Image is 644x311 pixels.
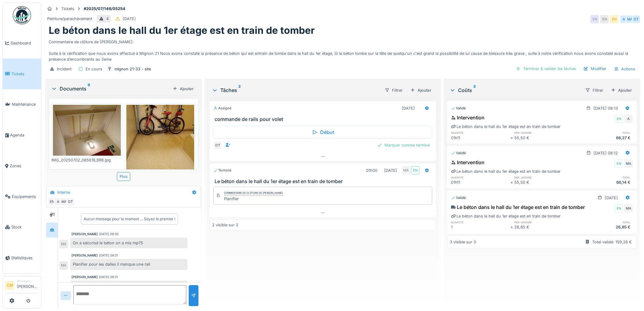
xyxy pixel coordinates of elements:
span: Agenda [10,132,39,138]
div: Terminé [213,168,232,173]
span: Stock [11,224,39,230]
div: Ajouter [608,86,634,94]
img: kidi0wg6pvglk8b86m37g89hxoli [53,105,121,156]
h6: total [573,175,633,179]
div: [PERSON_NAME] [72,232,98,236]
div: [DATE] 08:12 [593,150,618,156]
a: CM Manager[PERSON_NAME] [5,279,39,293]
span: Tickets [11,71,39,77]
div: EN [614,204,623,213]
div: EN [610,15,618,23]
div: IMG_20250702_085619_996.jpg [51,157,122,163]
div: 01h11 [451,179,510,185]
div: 26,85 € [573,224,633,230]
div: EN [590,15,599,23]
div: Terminer & valider les tâches [513,65,579,73]
div: MA [624,204,633,213]
a: Stock [3,212,41,243]
div: EN [614,159,623,168]
h6: prix unitaire [514,175,574,179]
div: Assigné [213,106,232,111]
div: Validé [451,150,466,156]
div: Le béton dans le hall du 1er étage est en train de tomber [451,213,561,219]
a: Zones [3,150,41,181]
h6: quantité [451,220,510,224]
h3: commande de rails pour volet [215,116,434,122]
div: EN [600,15,609,23]
li: CM [5,281,14,290]
h3: Le béton dans le hall du 1er étage est en train de tomber [215,178,434,184]
div: Total validé: 159,26 € [592,239,632,245]
div: × [510,135,514,141]
div: 66,27 € [573,135,633,141]
div: À voir avec [PERSON_NAME] si on a le rail en stock [70,281,187,291]
div: Aucun message pour le moment … Soyez le premier ! [84,216,175,222]
div: OT [66,197,75,206]
div: MA [626,15,634,23]
span: Dashboard [11,40,39,46]
div: On a sécurisé le béton on a mis mp75 [70,238,187,248]
a: Maintenance [3,89,41,120]
div: Début [213,126,432,139]
div: Manager [17,279,39,283]
a: Dashboard [3,28,41,58]
div: 4 [106,16,109,22]
div: [DATE] 08:13 [593,105,618,111]
div: [DATE] [605,195,618,201]
div: Planifier pour les dalles il manque une rail [70,259,187,270]
div: Le béton dans le hall du 1er étage est en train de tomber [451,124,561,129]
div: Planifier [224,196,283,202]
div: [DATE] 09:31 [99,275,118,279]
div: OT [632,15,640,23]
h6: total [573,220,633,224]
div: 3 visible sur 3 [450,239,476,245]
div: Modifier [581,65,609,73]
div: 55,50 € [514,135,574,141]
div: 66,14 € [573,179,633,185]
div: 01h00 [366,168,377,173]
div: Plus [117,172,130,181]
div: 26,85 € [514,224,574,230]
div: Ajouter [408,86,434,94]
div: A [620,15,628,23]
h6: quantité [451,175,510,179]
div: 55,50 € [514,179,574,185]
div: 2 visible sur 2 [212,222,238,228]
div: MA [624,159,633,168]
div: A [54,197,62,206]
div: Interne [57,189,70,195]
span: Statistiques [11,255,39,261]
strong: #2025/07/146/05254 [81,6,128,12]
div: MA [402,166,410,175]
div: MA [59,261,68,270]
sup: 3 [473,87,476,94]
h6: total [573,131,633,135]
a: Tickets [3,58,41,89]
div: Incident [57,66,72,72]
div: Commentaire de clôture de [PERSON_NAME] [224,191,283,195]
div: [DATE] [402,105,415,111]
span: Équipements [12,194,39,200]
span: Maintenance [12,101,39,107]
sup: 6 [88,85,90,92]
li: [PERSON_NAME] [17,279,39,292]
div: Documents [51,85,170,92]
h6: prix unitaire [514,131,574,135]
img: Badge_color-CXgf-gQk.svg [13,6,31,24]
div: [DATE] 09:30 [99,232,118,236]
div: Tickets [61,6,74,12]
div: [PERSON_NAME] [72,275,98,279]
div: Filtrer [382,86,405,95]
h1: Le béton dans le hall du 1er étage est en train de tomber [49,25,315,36]
div: [DATE] [123,16,136,22]
div: Le béton dans le hall du 1er étage est en train de tomber [451,203,585,211]
div: Marquer comme terminé [375,141,432,149]
h6: prix unitaire [514,220,574,224]
div: Intervention [451,114,485,121]
div: MA [59,240,68,248]
img: 919j5najrl9msxdjolkqvlu7z23d [126,105,194,195]
div: EN [48,197,56,206]
div: × [510,224,514,230]
div: Validé [451,106,466,111]
div: Ajouter [170,85,196,93]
